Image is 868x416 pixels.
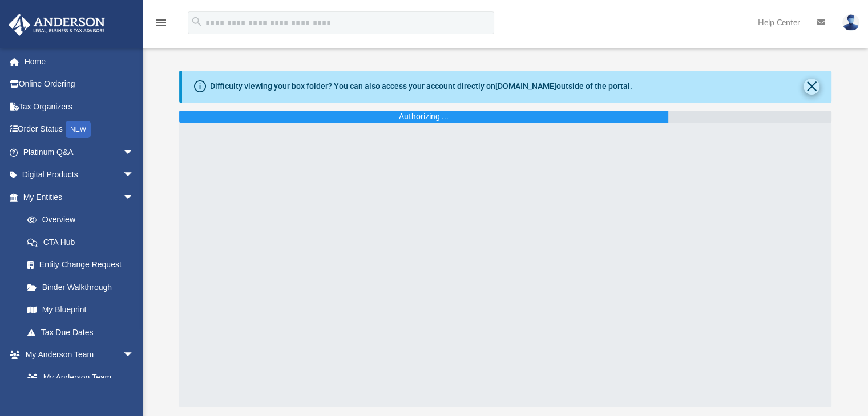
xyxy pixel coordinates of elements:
[123,141,146,164] span: arrow_drop_down
[8,186,151,209] a: My Entitiesarrow_drop_down
[191,15,203,28] i: search
[8,164,151,186] a: Digital Productsarrow_drop_down
[16,231,151,254] a: CTA Hub
[123,344,146,367] span: arrow_drop_down
[8,141,151,164] a: Platinum Q&Aarrow_drop_down
[8,95,151,118] a: Tax Organizers
[210,80,632,92] div: Difficulty viewing your box folder? You can also access your account directly on outside of the p...
[8,50,151,73] a: Home
[154,16,168,30] i: menu
[16,299,146,321] a: My Blueprint
[16,209,151,231] a: Overview
[16,254,151,276] a: Entity Change Request
[5,14,108,36] img: Anderson Advisors Platinum Portal
[842,14,859,31] img: User Pic
[123,164,146,187] span: arrow_drop_down
[804,79,819,95] button: Close
[8,73,151,96] a: Online Ordering
[16,366,140,389] a: My Anderson Team
[16,276,151,299] a: Binder Walkthrough
[495,81,556,91] a: [DOMAIN_NAME]
[154,22,168,30] a: menu
[66,121,91,138] div: NEW
[16,321,151,344] a: Tax Due Dates
[8,344,146,366] a: My Anderson Teamarrow_drop_down
[123,186,146,209] span: arrow_drop_down
[399,111,449,123] div: Authorizing ...
[8,118,151,141] a: Order StatusNEW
